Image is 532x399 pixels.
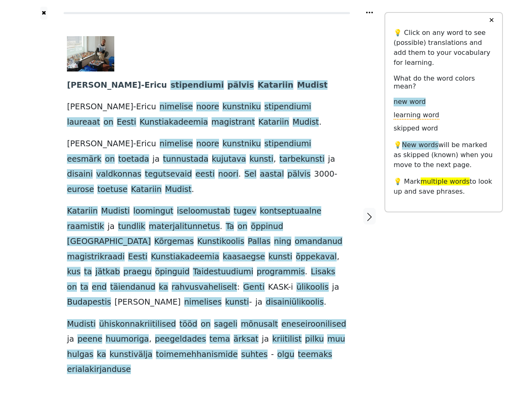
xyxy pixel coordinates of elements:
span: stipendiumi [170,80,224,91]
span: skipped word [394,124,438,133]
span: muu [327,334,345,345]
span: . [239,169,241,180]
img: 2990613hd47ft24.jpg [67,36,114,71]
span: Katariin [259,117,289,128]
span: peegeldades [155,334,206,345]
span: õppekaval [296,252,337,262]
span: tema [209,334,230,345]
span: ning [274,236,291,247]
span: ja [153,154,160,165]
p: 💡 will be marked as skipped (known) when you move to the next page. [394,140,494,170]
span: Ta [226,222,234,232]
span: magistrikraadi [67,252,125,262]
span: ka [97,350,106,360]
span: erialakirjanduse [67,365,131,375]
span: toetuse [97,185,128,195]
span: programmis [257,267,305,277]
span: Mudist [293,117,319,128]
span: iseloomustab [177,206,230,217]
span: kujutava [212,154,246,165]
span: learning word [394,111,439,120]
span: on [67,282,77,293]
span: noore [196,139,219,149]
span: huumoriga [106,334,149,345]
span: on [103,117,113,128]
span: ta [84,267,92,277]
span: täiendanud [110,282,155,293]
span: Lisaks [311,267,335,277]
span: ja [255,297,262,308]
span: Kunstiakadeemia [151,252,219,262]
span: New words [402,141,438,150]
span: , [273,154,276,165]
span: sageli [214,319,237,330]
span: õpinguid [155,267,190,277]
span: omandanud [295,236,342,247]
button: ✕ [484,13,499,28]
span: ühiskonnakriitilised [99,319,176,330]
span: pälvis [287,169,310,180]
span: noori [218,169,239,180]
span: . [305,267,308,277]
span: stipendiumi [264,102,311,112]
span: kunsti [249,154,273,165]
span: kunsti [268,252,293,262]
span: kunstniku [222,102,261,112]
span: Eesti [117,117,136,128]
span: . [324,297,326,308]
span: mõnusalt [241,319,278,330]
span: Mudist [297,80,328,91]
span: tarbekunsti [279,154,325,165]
span: loomingut [133,206,174,217]
span: - [271,350,274,360]
span: ülikoolis [296,282,328,293]
span: rahvusvaheliselt [172,282,237,293]
span: . [192,185,194,195]
span: Mudisti [67,319,96,330]
span: valdkonnas [96,169,141,180]
span: ka [159,282,168,293]
p: 💡 Mark to look up and save phrases. [394,177,494,197]
span: tööd [180,319,197,330]
span: Kunstiakadeemia [140,117,208,128]
span: . [319,117,321,128]
span: nimelise [160,139,193,149]
span: ja [262,334,269,345]
span: laureaat [67,117,100,128]
span: õppinud [251,222,283,232]
span: : [237,282,239,293]
span: peene [77,334,102,345]
span: Taidestuudiumi [193,267,253,277]
span: ja [332,282,339,293]
span: ja [67,334,74,345]
span: stipendiumi [264,139,311,149]
span: noore [196,102,219,112]
span: ja [328,154,335,165]
span: Pallas [248,236,271,247]
span: , [337,252,339,262]
span: raamistik [67,222,104,232]
button: ✖ [40,7,47,20]
span: new word [394,98,426,106]
h6: What do the word colors mean? [394,74,494,90]
span: kunstniku [222,139,261,149]
span: . [220,222,222,232]
span: multiple words [421,177,470,185]
span: kontseptuaalne [260,206,321,217]
span: toimemehhanismide [156,350,238,360]
span: toetada [118,154,149,165]
span: eesmärk [67,154,101,165]
span: hulgas [67,350,94,360]
span: [PERSON_NAME]-Ericu [67,102,156,112]
span: pilku [305,334,324,345]
span: , [149,334,151,345]
span: kunstivälja [110,350,153,360]
span: disainiülikoolis [266,297,323,308]
span: Mudist [165,185,192,195]
span: on [201,319,211,330]
span: Budapestis [67,297,111,308]
span: Genti [243,282,265,293]
span: tundlik [118,222,145,232]
span: ärksat [234,334,259,345]
span: tunnustada [163,154,208,165]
